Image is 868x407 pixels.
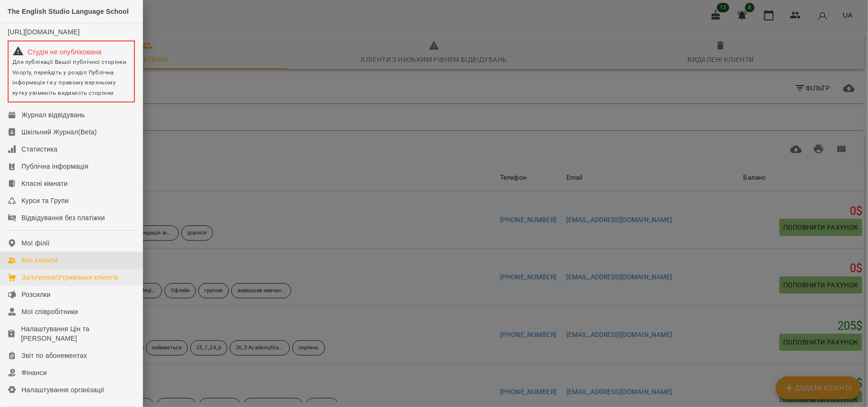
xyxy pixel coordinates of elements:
[21,255,58,265] div: Мої клієнти
[21,368,47,377] div: Фінанси
[21,324,135,343] div: Налаштування Цін та [PERSON_NAME]
[12,45,130,57] div: Студія не опублікована
[21,162,88,171] div: Публічна інформація
[21,144,58,154] div: Статистика
[21,290,51,299] div: Розсилки
[21,110,85,120] div: Журнал відвідувань
[21,385,104,395] div: Налаштування організації
[12,59,126,96] span: Для публікації Вашої публічної сторінки Voopty, перейдіть у розділ Публічна інформація та у право...
[21,238,50,248] div: Мої філії
[21,196,69,205] div: Курси та Групи
[21,351,87,360] div: Звіт по абонементах
[21,307,78,316] div: Мої співробітники
[21,213,105,223] div: Відвідування без платіжки
[21,179,68,188] div: Класні кімнати
[21,127,97,137] div: Шкільний Журнал(Beta)
[8,8,129,15] span: The English Studio Language School
[21,273,119,282] div: Залучення/Утримання клієнтів
[8,28,80,36] a: [URL][DOMAIN_NAME]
